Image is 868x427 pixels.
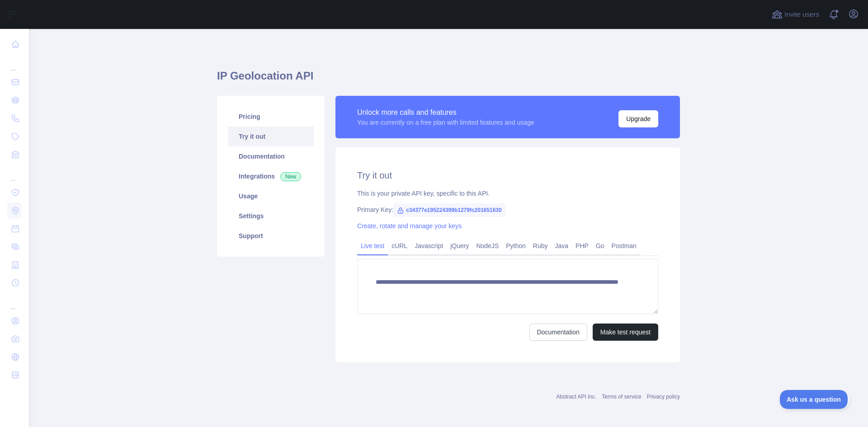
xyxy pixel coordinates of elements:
a: Abstract API Inc. [557,394,597,400]
a: Settings [228,206,314,226]
div: You are currently on a free plan with limited features and usage [357,118,534,127]
a: Terms of service [602,394,641,400]
a: jQuery [447,239,472,253]
div: Unlock more calls and features [357,107,534,118]
div: ... [7,54,22,72]
h1: IP Geolocation API [217,69,680,90]
div: ... [7,164,22,183]
a: Try it out [228,127,314,146]
a: Create, rotate and manage your keys [357,222,462,230]
a: Pricing [228,107,314,127]
a: Privacy policy [647,394,680,400]
button: Make test request [593,324,658,341]
a: Live test [357,239,388,253]
div: This is your private API key, specific to this API. [357,189,658,198]
div: ... [7,293,22,311]
span: New [280,172,301,181]
a: Postman [608,239,640,253]
a: Java [552,239,572,253]
a: Documentation [228,146,314,166]
button: Upgrade [618,110,658,127]
a: cURL [388,239,411,253]
a: Go [592,239,608,253]
div: Primary Key: [357,205,658,214]
a: Ruby [529,239,552,253]
a: Javascript [411,239,447,253]
a: Support [228,226,314,246]
a: Usage [228,186,314,206]
span: Invite users [784,9,819,20]
a: Documentation [529,324,587,341]
a: Python [502,239,529,253]
button: Invite users [770,7,821,22]
a: NodeJS [472,239,502,253]
iframe: Toggle Customer Support [780,390,850,409]
a: PHP [572,239,592,253]
h2: Try it out [357,169,658,182]
span: c34377e195224399b1279fc201651630 [393,203,505,217]
a: Integrations New [228,166,314,186]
